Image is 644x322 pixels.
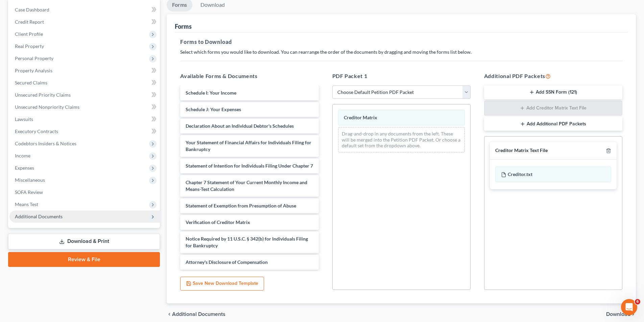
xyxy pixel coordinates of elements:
[9,65,160,77] a: Property Analysis
[15,189,43,195] span: SOFA Review
[186,219,250,225] span: Verification of Creditor Matrix
[167,312,225,317] a: chevron_left Additional Documents
[8,252,160,267] a: Review & File
[484,117,622,131] button: Add Additional PDF Packets
[186,106,241,112] span: Schedule J: Your Expenses
[9,186,160,198] a: SOFA Review
[15,55,53,61] span: Personal Property
[9,101,160,113] a: Unsecured Nonpriority Claims
[15,31,43,37] span: Client Profile
[180,38,622,46] h5: Forms to Download
[9,125,160,138] a: Executory Contracts
[621,299,637,315] iframe: Intercom live chat
[484,72,622,80] h5: Additional PDF Packets
[15,165,34,171] span: Expenses
[15,68,52,73] span: Property Analysis
[8,233,160,249] a: Download & Print
[15,141,76,146] span: Codebtors Insiders & Notices
[484,101,622,116] button: Add Creditor Matrix Text File
[9,16,160,28] a: Credit Report
[484,85,622,100] button: Add SSN Form (121)
[15,104,79,110] span: Unsecured Nonpriority Claims
[15,214,63,219] span: Additional Documents
[635,299,640,304] span: 6
[15,80,47,85] span: Secured Claims
[180,72,318,80] h5: Available Forms & Documents
[167,312,172,317] i: chevron_left
[9,4,160,16] a: Case Dashboard
[495,147,548,154] div: Creditor Matrix Text File
[15,7,49,13] span: Case Dashboard
[15,153,30,158] span: Income
[186,140,311,152] span: Your Statement of Financial Affairs for Individuals Filing for Bankruptcy
[15,177,45,183] span: Miscellaneous
[186,179,307,192] span: Chapter 7 Statement of Your Current Monthly Income and Means-Test Calculation
[186,90,236,96] span: Schedule I: Your Income
[186,203,296,208] span: Statement of Exemption from Presumption of Abuse
[332,72,471,80] h5: PDF Packet 1
[9,89,160,101] a: Unsecured Priority Claims
[9,113,160,125] a: Lawsuits
[15,201,38,207] span: Means Test
[186,163,313,169] span: Statement of Intention for Individuals Filing Under Chapter 7
[15,92,71,98] span: Unsecured Priority Claims
[186,236,308,248] span: Notice Required by 11 U.S.C. § 342(b) for Individuals Filing for Bankruptcy
[172,312,225,317] span: Additional Documents
[15,43,44,49] span: Real Property
[180,49,622,55] p: Select which forms you would like to download. You can rearrange the order of the documents by dr...
[606,312,630,317] span: Download
[175,22,192,30] div: Forms
[180,277,264,291] button: Save New Download Template
[344,115,377,120] span: Creditor Matrix
[15,19,44,25] span: Credit Report
[186,123,294,129] span: Declaration About an Individual Debtor's Schedules
[495,167,611,182] div: Creditor.txt
[186,259,268,265] span: Attorney's Disclosure of Compensation
[15,128,58,134] span: Executory Contracts
[15,116,33,122] span: Lawsuits
[338,127,465,152] div: Drag-and-drop in any documents from the left. These will be merged into the Petition PDF Packet. ...
[606,312,636,317] button: Download chevron_right
[9,77,160,89] a: Secured Claims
